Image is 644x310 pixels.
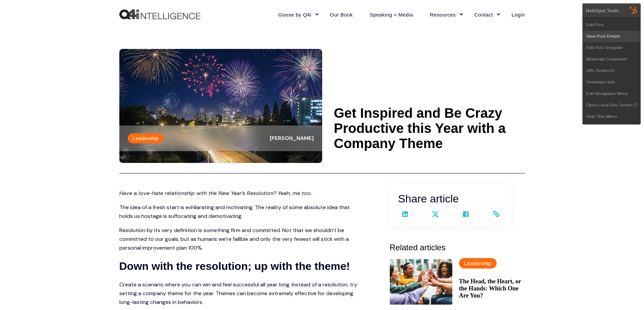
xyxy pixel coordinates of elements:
[128,133,164,143] label: Leadership
[626,3,641,18] img: HubSpot Tools Menu Toggle
[119,9,200,20] img: Q4intelligence, LLC logo
[119,9,200,20] a: Back to Home
[459,207,473,221] a: Share on Facebook
[390,259,452,305] img: A group of individuals in a team giving each other a high five
[119,226,363,252] p: Resolution by its very definition is something firm and committed. Not that we shouldn’t be commi...
[390,241,525,254] h3: Related articles
[119,280,363,307] p: Create a scenario where you can win and feel successful all year long. Instead of a resolution, t...
[119,203,363,221] p: The idea of a fresh start is exhilarating and motivating. The reality of some absolute idea that ...
[583,19,640,31] a: Edit Post
[583,42,640,54] a: Edit Post Template
[586,8,619,14] div: HubSpot Tools
[583,111,640,122] a: Hide This Menu
[459,258,497,269] label: Leadership
[398,190,503,207] h2: Share article
[490,207,503,221] a: Copy and share the link
[583,54,640,65] a: Moderate Comments
[583,31,640,42] a: View Post Details
[583,65,640,77] a: URL Redirects
[398,207,412,221] a: Share on LinkedIn
[119,260,350,272] strong: Down with the resolution; up with the theme!
[459,278,525,299] a: The Head, the Heart, or the Hands: Which One Are You?
[583,77,640,88] a: Developer Info
[270,135,314,142] span: [PERSON_NAME]
[119,190,312,197] em: Have a love-hate relationship with the New Year’s Resolution? Yeah, me too.
[582,3,641,124] div: HubSpot Tools Edit PostView Post DetailsEdit Post TemplateModerate CommentsURL RedirectsDeveloper...
[429,207,442,221] a: Share on X
[583,100,640,111] a: Open Local Dev Server
[334,106,525,151] h1: Get Inspired and Be Crazy Productive this Year with a Company Theme
[583,88,640,100] a: Edit Navigation Menu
